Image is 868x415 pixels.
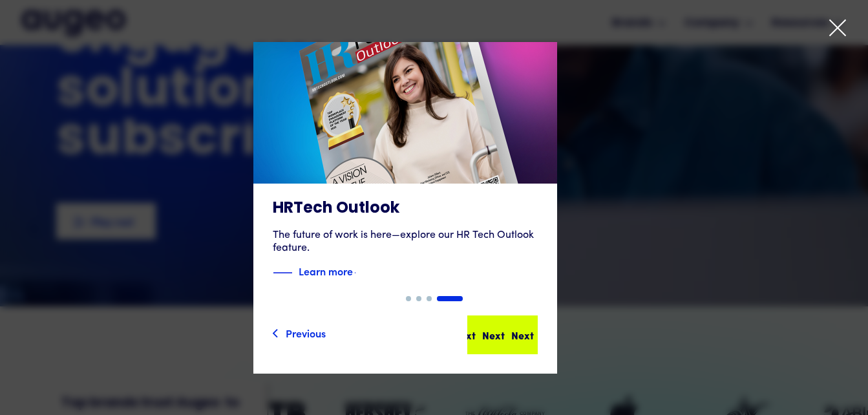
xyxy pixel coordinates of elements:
[416,296,421,301] div: Show slide 2 of 4
[354,265,374,281] img: Blue text arrow
[273,199,538,218] h3: HRTech Outlook
[514,327,537,343] div: Next
[286,325,326,341] div: Previous
[299,264,353,278] strong: Learn more
[253,42,557,296] a: HRTech OutlookThe future of work is here—explore our HR Tech Outlook feature.Blue decorative line...
[456,327,479,343] div: Next
[437,296,463,301] div: Show slide 4 of 4
[273,229,538,255] div: The future of work is here—explore our HR Tech Outlook feature.
[406,296,411,301] div: Show slide 1 of 4
[485,327,508,343] div: Next
[273,265,292,281] img: Blue decorative line
[467,315,538,354] a: NextNextNext
[427,296,432,301] div: Show slide 3 of 4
